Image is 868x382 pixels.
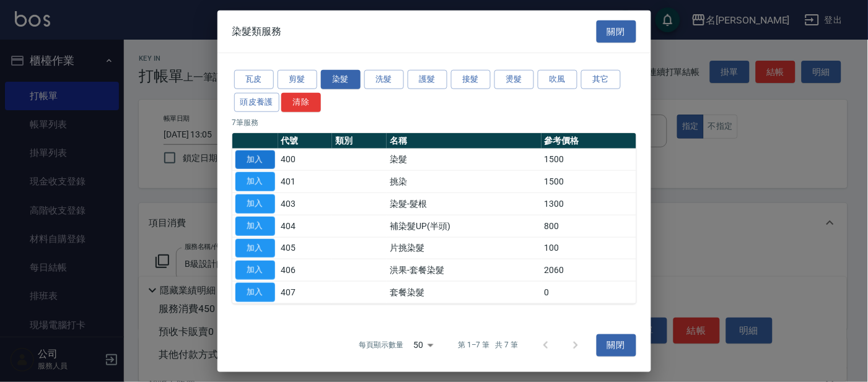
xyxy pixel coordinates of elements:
th: 類別 [332,132,387,149]
th: 代號 [278,132,333,149]
td: 補染髮UP(半頭) [387,215,541,237]
td: 1300 [541,193,636,215]
td: 2060 [541,259,636,282]
button: 加入 [235,217,275,236]
td: 403 [278,193,333,215]
button: 燙髮 [494,70,534,89]
button: 剪髮 [278,70,317,89]
td: 400 [278,149,333,171]
button: 染髮 [321,70,361,89]
td: 挑染 [387,171,541,193]
button: 吹風 [538,70,577,89]
td: 401 [278,171,333,193]
td: 片挑染髮 [387,237,541,259]
button: 護髮 [408,70,447,89]
button: 加入 [235,150,275,169]
button: 關閉 [597,334,636,357]
td: 洪果-套餐染髮 [387,259,541,282]
button: 加入 [235,194,275,214]
p: 第 1–7 筆 共 7 筆 [458,340,518,351]
button: 頭皮養護 [234,93,280,112]
button: 關閉 [597,20,636,43]
button: 加入 [235,238,275,258]
button: 接髮 [451,70,491,89]
button: 加入 [235,283,275,302]
td: 406 [278,259,333,282]
div: 50 [408,329,438,362]
button: 洗髮 [364,70,404,89]
td: 405 [278,237,333,259]
td: 染髮 [387,149,541,171]
button: 其它 [581,70,621,89]
th: 參考價格 [541,132,636,149]
button: 瓦皮 [234,70,274,89]
td: 0 [541,281,636,303]
button: 加入 [235,261,275,280]
td: 800 [541,215,636,237]
td: 407 [278,281,333,303]
td: 套餐染髮 [387,281,541,303]
button: 清除 [281,93,321,112]
p: 7 筆服務 [232,116,636,128]
th: 名稱 [387,132,541,149]
td: 100 [541,237,636,259]
td: 404 [278,215,333,237]
span: 染髮類服務 [232,25,282,38]
td: 1500 [541,171,636,193]
td: 1500 [541,149,636,171]
p: 每頁顯示數量 [359,340,403,351]
td: 染髮-髮根 [387,193,541,215]
button: 加入 [235,172,275,191]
